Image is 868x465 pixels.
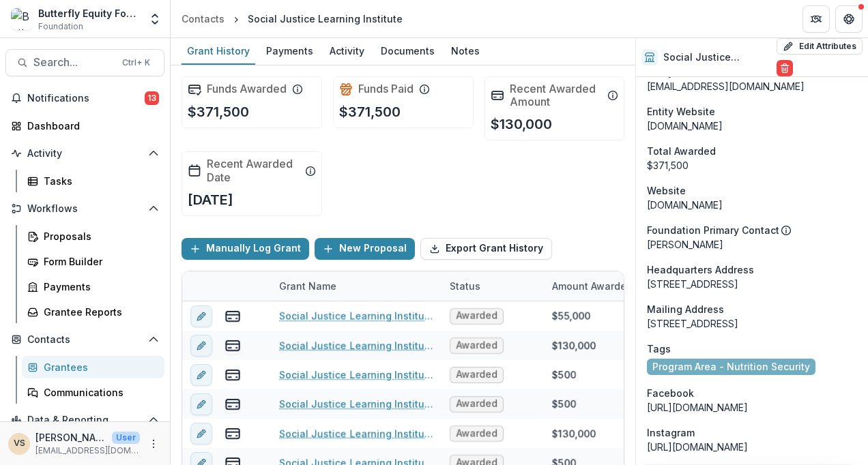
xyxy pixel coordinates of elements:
[358,82,414,95] h2: Funds Paid
[552,426,596,440] div: $130,000
[5,87,164,109] button: Notifications13
[456,340,497,351] span: Awarded
[44,254,154,269] div: Form Builder
[279,309,433,323] a: Social Justice Learning Institute - 2023 - Butterfly Equity Foundation - Annual Info Sheet, Goals...
[22,275,164,298] a: Payments
[315,238,415,260] button: New Proposal
[324,38,370,65] a: Activity
[647,400,857,415] div: [URL][DOMAIN_NAME]
[491,114,552,134] p: $130,000
[456,398,497,410] span: Awarded
[11,8,33,30] img: Butterfly Equity Foundation
[456,427,497,439] span: Awarded
[190,422,212,444] button: edit
[835,5,863,33] button: Get Help
[22,356,164,378] a: Grantees
[225,307,241,324] button: view-payments
[27,148,143,160] span: Activity
[44,174,154,188] div: Tasks
[176,9,408,29] nav: breadcrumb
[145,5,164,33] button: Open entity switcher
[647,79,857,93] div: [EMAIL_ADDRESS][DOMAIN_NAME]
[35,445,140,457] p: [EMAIL_ADDRESS][DOMAIN_NAME]
[279,397,433,411] a: Social Justice Learning Institute - Honorarium - [DATE]
[647,158,857,172] div: $371,500
[261,38,319,65] a: Payments
[279,426,433,440] a: Social Justice Learning Institute - Grant - [DATE]
[38,6,140,20] div: Butterfly Equity Foundation
[647,104,715,119] span: Entity Website
[44,360,154,374] div: Grantees
[35,430,106,445] p: [PERSON_NAME]
[510,82,603,108] h2: Recent Awarded Amount
[647,144,716,158] span: Total Awarded
[271,279,345,293] div: Grant Name
[647,425,695,440] span: Instagram
[5,115,164,137] a: Dashboard
[225,425,241,441] button: view-payments
[112,432,140,444] p: User
[544,271,646,301] div: Amount Awarded
[652,361,810,373] span: Program Area - Nutrition Security
[647,237,857,252] p: [PERSON_NAME]
[14,439,25,448] div: Vannesa Santos
[44,229,154,243] div: Proposals
[544,279,641,293] div: Amount Awarded
[5,409,164,431] button: Open Data & Reporting
[190,334,212,356] button: edit
[33,56,114,69] span: Search...
[248,12,403,26] div: Social Justice Learning Institute
[182,38,255,65] a: Grant History
[271,271,442,301] div: Grant Name
[188,190,233,210] p: [DATE]
[38,20,83,33] span: Foundation
[145,91,159,105] span: 13
[802,5,830,33] button: Partners
[22,250,164,273] a: Form Builder
[446,38,485,65] a: Notes
[279,367,433,382] a: Social Justice Learning Institute - Honorarium- [DATE]
[225,395,241,412] button: view-payments
[190,305,212,327] button: edit
[647,386,694,400] span: Facebook
[27,415,143,426] span: Data & Reporting
[375,38,440,65] a: Documents
[647,302,724,316] span: Mailing Address
[777,38,863,55] button: Edit Attributes
[442,279,489,293] div: Status
[647,223,779,237] p: Foundation Primary Contact
[442,271,544,301] div: Status
[647,199,723,211] a: [DOMAIN_NAME]
[22,170,164,192] a: Tasks
[225,337,241,353] button: view-payments
[5,198,164,220] button: Open Workflows
[375,41,440,61] div: Documents
[663,52,771,63] h2: Social Justice Learning Institute
[552,309,590,323] div: $55,000
[44,385,154,400] div: Communications
[207,157,300,183] h2: Recent Awarded Date
[145,436,162,452] button: More
[27,119,154,133] div: Dashboard
[176,9,230,29] a: Contacts
[552,338,596,352] div: $130,000
[777,60,793,76] button: Delete
[647,440,857,454] div: [URL][DOMAIN_NAME]
[225,366,241,382] button: view-payments
[456,369,497,380] span: Awarded
[647,342,671,356] span: Tags
[647,277,857,291] div: [STREET_ADDRESS]
[647,262,754,277] span: Headquarters Address
[647,119,857,133] div: [DOMAIN_NAME]
[22,381,164,404] a: Communications
[339,102,401,122] p: $371,500
[5,329,164,350] button: Open Contacts
[27,93,145,104] span: Notifications
[182,12,225,26] div: Contacts
[188,102,249,122] p: $371,500
[324,41,370,61] div: Activity
[647,183,686,198] span: Website
[420,238,552,260] button: Export Grant History
[261,41,319,61] div: Payments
